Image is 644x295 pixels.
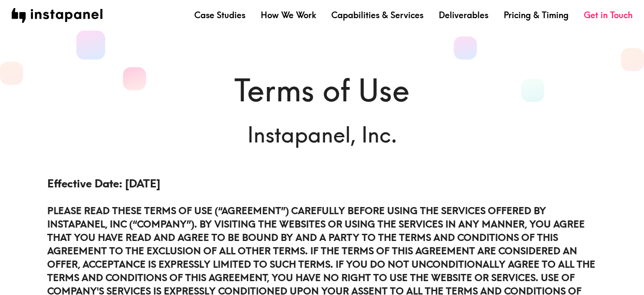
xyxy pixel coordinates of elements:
[439,9,488,21] a: Deliverables
[504,9,569,21] a: Pricing & Timing
[11,8,103,23] img: instapanel
[47,120,597,150] h6: Instapanel, Inc.
[194,9,245,21] a: Case Studies
[584,9,633,21] a: Get in Touch
[47,176,597,192] h3: Effective Date: [DATE]
[47,69,597,112] h1: Terms of Use
[331,9,423,21] a: Capabilities & Services
[261,9,316,21] a: How We Work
